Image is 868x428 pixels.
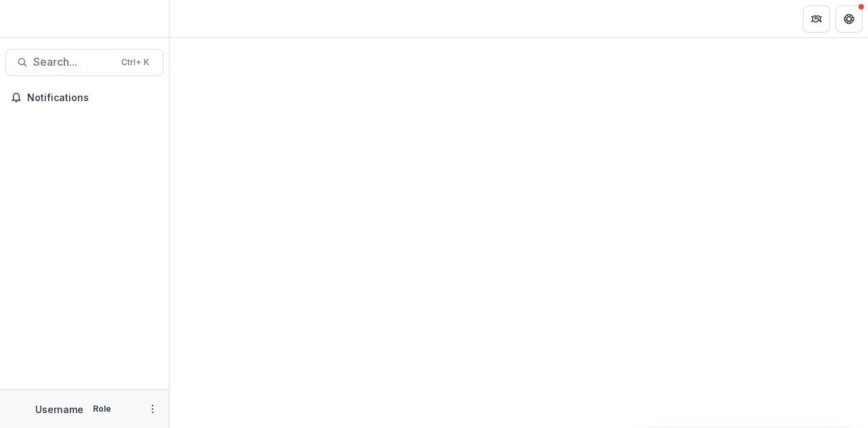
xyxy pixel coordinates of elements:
button: More [144,401,161,417]
button: Get Help [835,5,863,33]
button: Search... [5,49,163,76]
div: Ctrl + K [119,55,152,70]
p: Username [35,402,83,416]
button: Notifications [5,87,163,109]
p: Role [89,403,115,415]
span: Search... [33,56,113,69]
button: Partners [803,5,830,33]
span: Notifications [27,92,158,104]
